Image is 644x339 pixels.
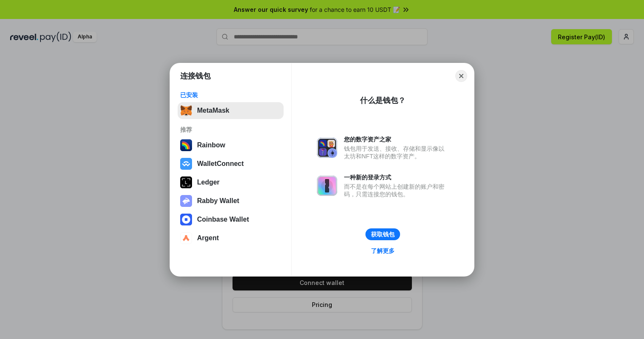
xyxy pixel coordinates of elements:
button: Rainbow [178,137,284,154]
button: WalletConnect [178,155,284,172]
img: svg+xml,%3Csvg%20xmlns%3D%22http%3A%2F%2Fwww.w3.org%2F2000%2Fsvg%22%20fill%3D%22none%22%20viewBox... [180,195,192,207]
div: 而不是在每个网站上创建新的账户和密码，只需连接您的钱包。 [344,183,449,198]
button: 获取钱包 [365,228,400,240]
div: 您的数字资产之家 [344,136,449,143]
div: Coinbase Wallet [197,216,249,223]
a: 了解更多 [366,245,400,256]
div: Rainbow [197,141,225,149]
div: Rabby Wallet [197,197,239,205]
img: svg+xml,%3Csvg%20fill%3D%22none%22%20height%3D%2233%22%20viewBox%3D%220%200%2035%2033%22%20width%... [180,105,192,117]
div: 推荐 [180,126,281,133]
img: svg+xml,%3Csvg%20xmlns%3D%22http%3A%2F%2Fwww.w3.org%2F2000%2Fsvg%22%20width%3D%2228%22%20height%3... [180,176,192,188]
div: 钱包用于发送、接收、存储和显示像以太坊和NFT这样的数字资产。 [344,145,449,160]
button: Rabby Wallet [178,193,284,209]
img: svg+xml,%3Csvg%20xmlns%3D%22http%3A%2F%2Fwww.w3.org%2F2000%2Fsvg%22%20fill%3D%22none%22%20viewBox... [317,176,337,196]
img: svg+xml,%3Csvg%20width%3D%2228%22%20height%3D%2228%22%20viewBox%3D%220%200%2028%2028%22%20fill%3D... [180,214,192,225]
button: MetaMask [178,102,284,119]
div: WalletConnect [197,160,244,168]
h1: 连接钱包 [180,71,211,81]
div: Argent [197,234,219,242]
button: Coinbase Wallet [178,211,284,228]
div: 了解更多 [371,247,395,255]
button: Close [455,70,467,82]
button: Ledger [178,174,284,191]
button: Argent [178,230,284,247]
div: 已安装 [180,91,281,99]
img: svg+xml,%3Csvg%20width%3D%2228%22%20height%3D%2228%22%20viewBox%3D%220%200%2028%2028%22%20fill%3D... [180,232,192,244]
img: svg+xml,%3Csvg%20width%3D%2228%22%20height%3D%2228%22%20viewBox%3D%220%200%2028%2028%22%20fill%3D... [180,158,192,170]
div: MetaMask [197,107,229,114]
div: 一种新的登录方式 [344,174,449,181]
img: svg+xml,%3Csvg%20width%3D%22120%22%20height%3D%22120%22%20viewBox%3D%220%200%20120%20120%22%20fil... [180,139,192,151]
div: 什么是钱包？ [360,95,406,106]
div: Ledger [197,179,219,186]
div: 获取钱包 [371,231,395,238]
img: svg+xml,%3Csvg%20xmlns%3D%22http%3A%2F%2Fwww.w3.org%2F2000%2Fsvg%22%20fill%3D%22none%22%20viewBox... [317,138,337,158]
